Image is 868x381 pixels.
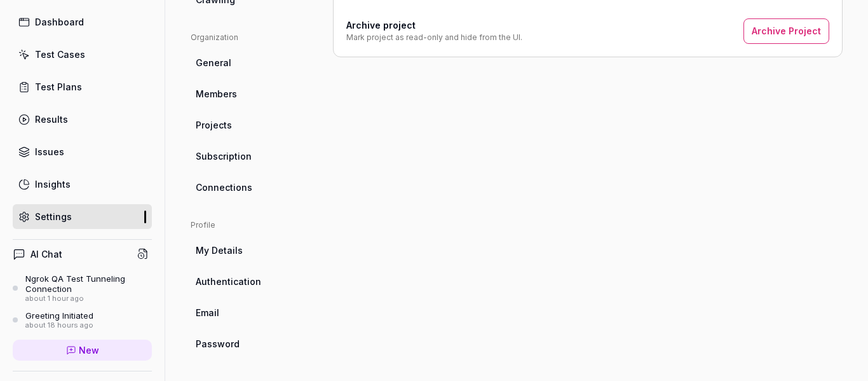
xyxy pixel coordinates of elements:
a: General [191,51,313,74]
div: Profile [191,219,313,231]
span: New [79,343,99,357]
a: Test Plans [13,74,152,99]
button: Archive Project [743,18,829,44]
span: Authentication [196,275,261,288]
a: My Details [191,239,313,262]
h4: Archive project [346,18,522,32]
span: General [196,56,231,69]
a: Authentication [191,270,313,293]
a: Test Cases [13,42,152,67]
a: Greeting Initiatedabout 18 hours ago [13,310,152,329]
span: Members [196,87,237,100]
div: Organization [191,32,313,43]
div: Settings [35,210,72,223]
div: about 18 hours ago [25,321,93,330]
a: Members [191,82,313,106]
a: Dashboard [13,10,152,34]
a: Subscription [191,144,313,168]
span: Projects [196,118,232,132]
span: Subscription [196,149,252,163]
a: Settings [13,204,152,229]
span: Password [196,337,240,350]
div: about 1 hour ago [25,294,152,303]
div: Test Cases [35,48,85,61]
a: Insights [13,172,152,197]
div: Results [35,113,68,126]
span: Connections [196,181,252,194]
div: Issues [35,145,64,158]
a: Results [13,107,152,132]
div: Greeting Initiated [25,310,93,321]
span: Email [196,306,219,319]
h4: AI Chat [31,247,62,261]
a: Password [191,332,313,356]
div: Test Plans [35,80,82,94]
div: Dashboard [35,15,84,29]
span: My Details [196,244,243,257]
a: New [13,340,152,361]
div: Mark project as read-only and hide from the UI. [346,32,522,43]
div: Ngrok QA Test Tunneling Connection [25,274,152,294]
div: Insights [35,177,71,191]
a: Connections [191,176,313,199]
a: Issues [13,139,152,164]
a: Projects [191,113,313,137]
a: Email [191,301,313,324]
a: Ngrok QA Test Tunneling Connectionabout 1 hour ago [13,274,152,303]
